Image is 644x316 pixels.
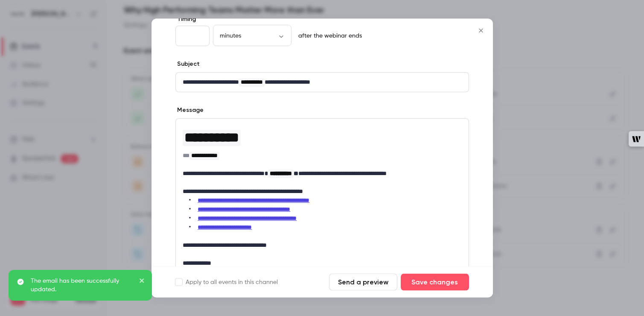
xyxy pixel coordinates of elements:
[295,32,362,41] p: after the webinar ends
[176,73,469,92] div: editor
[31,277,133,294] p: The email has been successfully updated.
[401,274,469,291] button: Save changes
[175,106,204,115] label: Message
[213,32,291,40] div: minutes
[329,274,397,291] button: Send a preview
[175,15,469,24] label: Timing
[176,119,469,282] div: editor
[175,60,200,69] label: Subject
[472,22,490,39] button: Close
[139,277,145,287] button: close
[175,278,278,287] label: Apply to all events in this channel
